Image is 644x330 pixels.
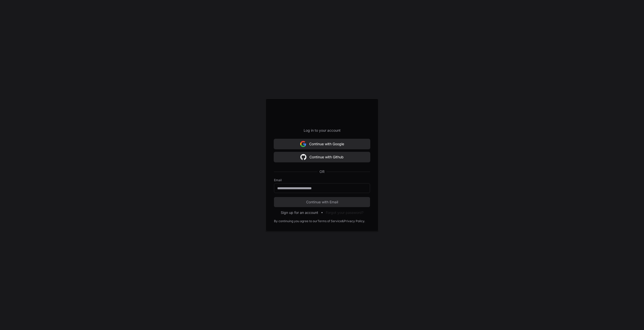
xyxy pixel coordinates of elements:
[274,197,370,207] button: Continue with Email
[281,210,318,215] button: Sign up for an account
[274,178,370,182] label: Email
[274,219,317,223] div: By continuing you agree to our
[344,219,365,223] a: Privacy Policy.
[317,169,327,174] span: OR
[274,139,370,149] button: Continue with Google
[274,152,370,162] button: Continue with Github
[300,139,306,149] img: Sign in with google
[342,219,344,223] div: &
[274,200,370,205] span: Continue with Email
[326,210,364,215] button: Forgot your password?
[274,128,370,133] p: Log in to your account
[300,152,306,162] img: Sign in with google
[317,219,342,223] a: Terms of Service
